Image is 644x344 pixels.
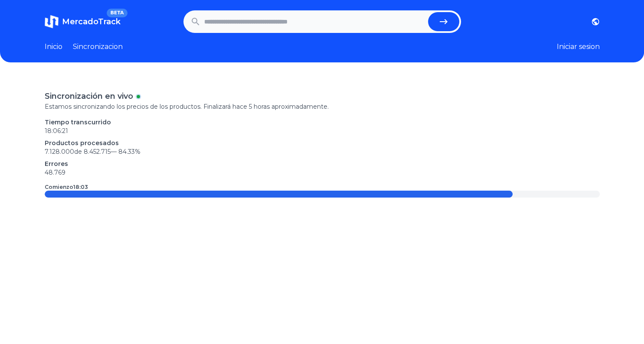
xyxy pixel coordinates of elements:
span: 84.33 % [118,148,141,156]
p: Estamos sincronizando los precios de los productos. Finalizará hace 5 horas aproximadamente. [45,102,600,111]
p: Sincronización en vivo [45,90,133,102]
a: Inicio [45,42,62,52]
p: Tiempo transcurrido [45,118,600,127]
time: 18:03 [73,184,88,190]
img: MercadoTrack [45,15,59,29]
p: Comienzo [45,184,88,191]
span: BETA [107,9,127,17]
button: Iniciar sesion [557,42,600,52]
a: MercadoTrackBETA [45,15,121,29]
p: 48.769 [45,168,600,177]
time: 18:06:21 [45,127,68,135]
span: MercadoTrack [62,17,121,26]
p: Productos procesados [45,139,600,147]
p: 7.128.000 de 8.452.715 — [45,147,600,156]
p: Errores [45,159,600,168]
a: Sincronizacion [73,42,123,52]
